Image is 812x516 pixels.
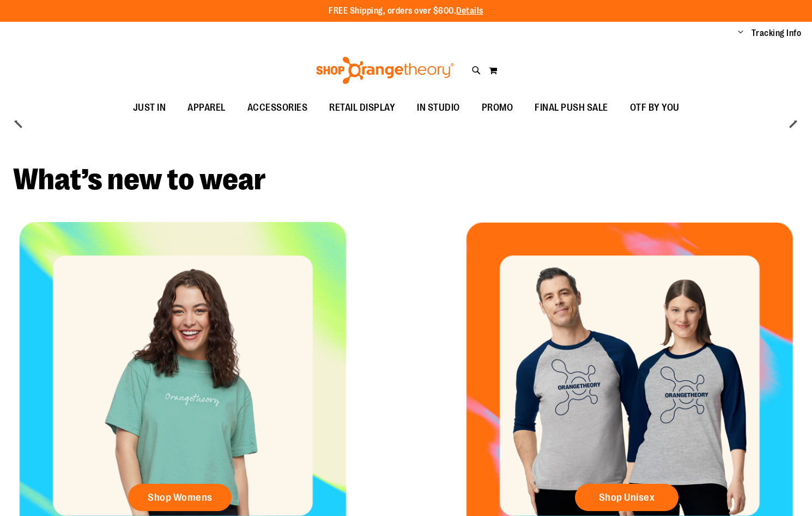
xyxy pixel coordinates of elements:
span: PROMO [482,95,513,120]
a: ACCESSORIES [237,95,319,121]
button: Account menu [738,28,743,39]
p: FREE Shipping, orders over $600. [329,5,483,17]
button: next [782,110,804,132]
span: FINAL PUSH SALE [535,95,608,120]
span: APPAREL [187,95,226,120]
button: prev [8,110,30,132]
a: Shop Womens [128,484,232,511]
a: Tracking Info [752,27,802,39]
a: APPAREL [177,95,237,121]
span: JUST IN [133,95,166,120]
a: Details [456,6,483,16]
span: Shop Unisex [599,491,655,503]
h2: What’s new to wear [13,165,799,195]
span: IN STUDIO [417,95,460,120]
span: Shop Womens [148,491,213,503]
a: IN STUDIO [406,95,471,121]
a: FINAL PUSH SALE [524,95,619,121]
a: RETAIL DISPLAY [318,95,406,121]
span: ACCESSORIES [247,95,308,120]
a: PROMO [471,95,524,121]
a: Shop Unisex [575,484,678,511]
img: Shop Orangetheory [314,57,456,84]
span: OTF BY YOU [630,95,680,120]
a: JUST IN [122,95,177,121]
span: RETAIL DISPLAY [329,95,395,120]
a: OTF BY YOU [619,95,690,121]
